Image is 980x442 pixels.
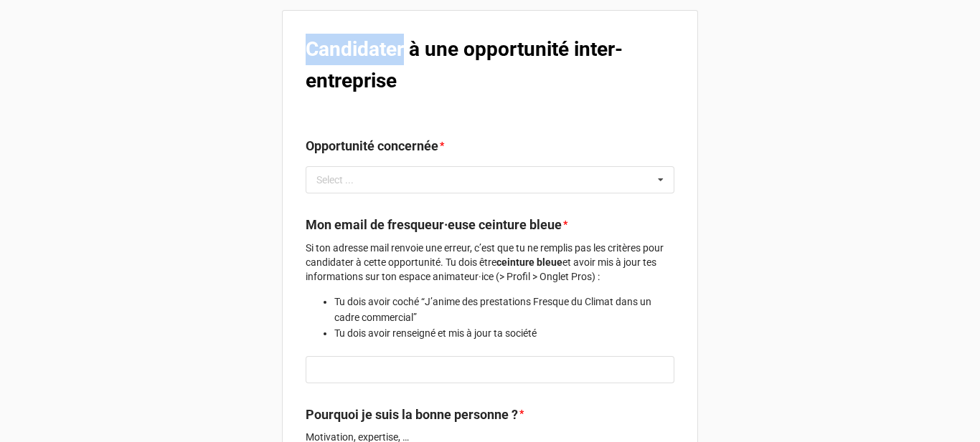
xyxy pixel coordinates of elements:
label: Opportunité concernée [306,136,438,156]
b: Candidater à une opportunité inter-entreprise [306,37,623,92]
label: Mon email de fresqueur·euse ceinture bleue [306,215,562,235]
strong: ceinture bleue [496,256,562,268]
li: Tu dois avoir renseigné et mis à jour ta société [334,325,674,341]
div: Select ... [313,172,374,188]
li: Tu dois avoir coché “J’anime des prestations Fresque du Climat dans un cadre commercial” [334,294,674,325]
label: Pourquoi je suis la bonne personne ? [306,405,518,425]
p: Si ton adresse mail renvoie une erreur, c’est que tu ne remplis pas les critères pour candidater ... [306,241,674,284]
